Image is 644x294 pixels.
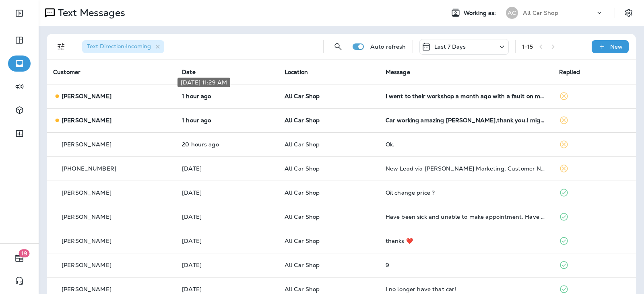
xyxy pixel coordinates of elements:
div: Text Direction:Incoming [82,40,164,53]
div: New Lead via Merrick Marketing, Customer Name: derek .., Contact info: Masked phone number availa... [386,165,546,172]
span: All Car Shop [285,165,320,172]
span: 19 [19,249,30,257]
div: 9 [386,262,546,268]
p: [PERSON_NAME] [62,214,111,220]
p: Sep 24, 2025 06:55 PM [182,214,272,220]
div: I no longer have that car! [386,286,546,292]
p: Sep 25, 2025 04:32 PM [182,141,272,148]
button: Filters [53,39,69,55]
button: 19 [8,250,31,266]
p: All Car Shop [523,10,558,16]
span: Date [182,68,196,76]
div: Car working amazing Jose,thank you.I might bring my Honda there to do the same cleaning on my bod... [386,117,546,123]
div: Oil change price ? [386,189,546,196]
span: Customer [53,68,80,76]
button: Expand Sidebar [8,5,31,21]
div: AC [506,7,518,19]
p: Sep 24, 2025 10:28 AM [182,262,272,268]
span: All Car Shop [285,93,320,100]
span: Text Direction : Incoming [87,43,151,50]
button: Settings [621,6,636,20]
span: Location [285,68,308,76]
p: Auto refresh [370,43,406,50]
span: All Car Shop [285,189,320,196]
div: 1 - 15 [522,43,533,50]
span: All Car Shop [285,141,320,148]
p: Sep 26, 2025 11:29 AM [182,93,272,99]
span: Replied [559,68,580,76]
span: All Car Shop [285,286,320,293]
button: Search Messages [330,39,346,55]
p: Sep 26, 2025 11:02 AM [182,117,272,123]
p: [PERSON_NAME] [62,189,111,196]
span: Message [386,68,410,76]
span: All Car Shop [285,237,320,245]
p: Text Messages [55,7,125,19]
p: [PERSON_NAME] [62,117,111,123]
div: Ok. [386,141,546,148]
p: [PERSON_NAME] [62,93,111,99]
span: All Car Shop [285,261,320,269]
p: Sep 23, 2025 11:22 AM [182,286,272,292]
p: [PERSON_NAME] [62,286,111,292]
p: [PHONE_NUMBER] [62,165,116,172]
p: [PERSON_NAME] [62,262,111,268]
p: [PERSON_NAME] [62,141,111,148]
span: All Car Shop [285,117,320,124]
p: Sep 24, 2025 05:33 PM [182,238,272,244]
span: Working as: [464,10,498,16]
p: Sep 25, 2025 11:58 AM [182,165,272,172]
div: Have been sick and unable to make appointment. Have drs appt tomorrow so hopefully will get some ... [386,214,546,220]
div: I went to their workshop a month ago with a fault on my car and the only thing they did was insta... [386,93,546,99]
p: New [610,43,623,50]
p: Last 7 Days [434,43,466,50]
div: thanks ❤️ [386,238,546,244]
p: Sep 24, 2025 07:06 PM [182,189,272,196]
span: All Car Shop [285,213,320,220]
p: [PERSON_NAME] [62,238,111,244]
div: [DATE] 11:29 AM [178,78,230,87]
